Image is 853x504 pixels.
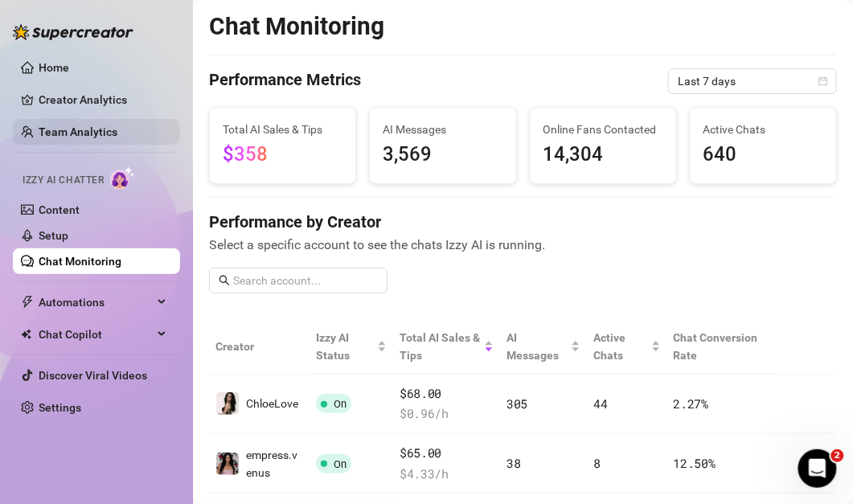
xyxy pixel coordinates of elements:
[39,87,167,113] a: Creator Analytics
[400,404,494,424] span: $ 0.96 /h
[223,121,342,138] span: Total AI Sales & Tips
[667,319,774,375] th: Chat Conversion Rate
[39,229,68,242] a: Setup
[587,319,666,375] th: Active Chats
[393,319,500,375] th: Total AI Sales & Tips
[39,369,147,382] a: Discover Viral Videos
[209,211,837,233] h4: Performance by Creator
[223,143,268,166] span: $358
[209,319,310,375] th: Creator
[506,395,527,412] span: 305
[209,235,837,255] span: Select a specific account to see the chats Izzy AI is running.
[21,296,34,309] span: thunderbolt
[21,329,31,340] img: Chat Copilot
[400,384,494,404] span: $68.00
[674,455,716,471] span: 12.50 %
[506,455,520,471] span: 38
[110,166,135,190] img: AI Chatter
[798,449,837,488] iframe: Intercom live chat
[246,397,298,410] span: ChloeLove
[400,444,494,463] span: $65.00
[209,11,384,42] h2: Chat Monitoring
[39,289,153,315] span: Automations
[543,140,663,170] span: 14,304
[678,69,827,93] span: Last 7 days
[703,121,823,138] span: Active Chats
[39,61,69,74] a: Home
[334,458,347,470] span: On
[310,319,393,375] th: Izzy AI Status
[703,140,823,170] span: 640
[23,173,104,188] span: Izzy AI Chatter
[506,329,568,364] span: AI Messages
[674,395,709,412] span: 2.27 %
[383,140,502,170] span: 3,569
[209,68,361,94] h4: Performance Metrics
[216,453,239,475] img: empress.venus
[246,449,297,479] span: empress.venus
[39,322,153,347] span: Chat Copilot
[500,319,587,375] th: AI Messages
[233,272,378,289] input: Search account...
[316,329,374,364] span: Izzy AI Status
[334,398,347,410] span: On
[593,455,601,471] span: 8
[400,329,481,364] span: Total AI Sales & Tips
[216,392,239,415] img: ChloeLove
[219,275,230,286] span: search
[593,329,647,364] span: Active Chats
[831,449,844,462] span: 2
[39,125,117,138] a: Team Analytics
[543,121,663,138] span: Online Fans Contacted
[39,203,80,216] a: Content
[400,465,494,484] span: $ 4.33 /h
[818,76,828,86] span: calendar
[39,401,81,414] a: Settings
[593,395,607,412] span: 44
[383,121,502,138] span: AI Messages
[13,24,133,40] img: logo-BBDzfeDw.svg
[39,255,121,268] a: Chat Monitoring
